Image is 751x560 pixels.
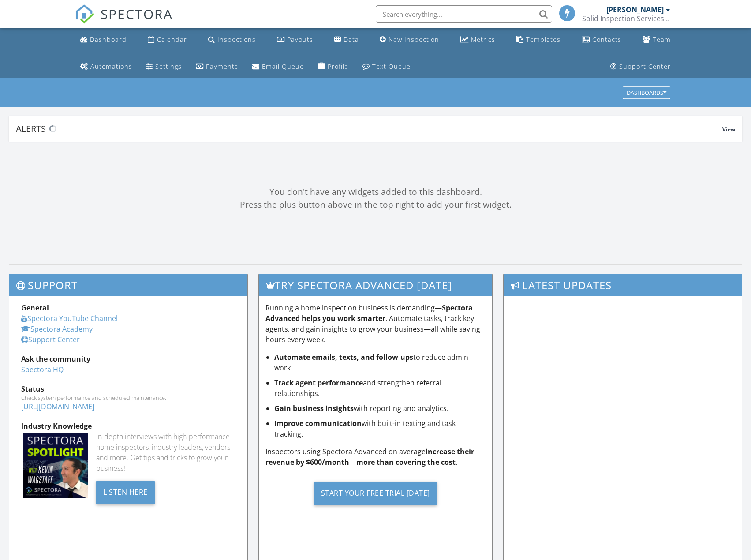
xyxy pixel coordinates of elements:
[526,35,560,44] div: Templates
[96,431,235,474] div: In-depth interviews with high-performance home inspectors, industry leaders, vendors and more. Ge...
[96,481,155,504] div: Listen Here
[9,186,742,198] div: You don't have any widgets added to this dashboard.
[262,62,304,71] div: Email Queue
[21,402,94,411] a: [URL][DOMAIN_NAME]
[21,421,235,431] div: Industry Knowledge
[21,354,235,364] div: Ask the community
[21,314,118,323] a: Spectora YouTube Channel
[143,59,185,75] a: Settings
[627,90,666,96] div: Dashboards
[144,32,191,48] a: Calendar
[273,32,317,48] a: Payouts
[90,35,127,44] div: Dashboard
[314,482,437,505] div: Start Your Free Trial [DATE]
[21,335,80,344] a: Support Center
[606,5,664,14] div: [PERSON_NAME]
[578,32,625,48] a: Contacts
[265,446,485,467] p: Inspectors using Spectora Advanced on average .
[328,62,348,71] div: Profile
[274,378,363,388] strong: Track agent performance
[274,403,354,413] strong: Gain business insights
[457,32,499,48] a: Metrics
[265,447,474,467] strong: increase their revenue by $600/month—more than covering the cost
[504,274,742,296] h3: Latest Updates
[639,32,674,48] a: Team
[359,59,414,75] a: Text Queue
[21,324,93,334] a: Spectora Academy
[21,384,235,394] div: Status
[155,62,182,71] div: Settings
[607,59,674,75] a: Support Center
[274,377,485,399] li: and strengthen referral relationships.
[205,32,259,48] a: Inspections
[77,32,130,48] a: Dashboard
[274,418,485,439] li: with built-in texting and task tracking.
[722,126,735,133] span: View
[9,274,247,296] h3: Support
[331,32,362,48] a: Data
[206,62,238,71] div: Payments
[287,35,313,44] div: Payouts
[314,59,352,75] a: Company Profile
[217,35,256,44] div: Inspections
[16,123,722,134] div: Alerts
[372,62,411,71] div: Text Queue
[582,14,670,23] div: Solid Inspection Services LLC
[265,302,485,345] p: Running a home inspection business is demanding— . Automate tasks, track key agents, and gain ins...
[265,303,473,323] strong: Spectora Advanced helps you work smarter
[75,12,173,30] a: SPECTORA
[265,474,485,512] a: Start Your Free Trial [DATE]
[274,352,413,362] strong: Automate emails, texts, and follow-ups
[471,35,495,44] div: Metrics
[90,62,132,71] div: Automations
[344,35,359,44] div: Data
[653,35,671,44] div: Team
[376,5,552,23] input: Search everything...
[101,4,173,23] span: SPECTORA
[592,35,621,44] div: Contacts
[623,87,670,99] button: Dashboards
[157,35,187,44] div: Calendar
[274,352,485,373] li: to reduce admin work.
[21,365,64,374] a: Spectora HQ
[274,418,362,428] strong: Improve communication
[75,4,94,24] img: The Best Home Inspection Software - Spectora
[21,394,235,401] div: Check system performance and scheduled maintenance.
[9,198,742,211] div: Press the plus button above in the top right to add your first widget.
[192,59,242,75] a: Payments
[259,274,492,296] h3: Try spectora advanced [DATE]
[77,59,136,75] a: Automations (Basic)
[96,487,155,497] a: Listen Here
[274,403,485,414] li: with reporting and analytics.
[23,433,88,498] img: Spectoraspolightmain
[21,303,49,313] strong: General
[249,59,307,75] a: Email Queue
[619,62,671,71] div: Support Center
[389,35,439,44] div: New Inspection
[513,32,564,48] a: Templates
[376,32,443,48] a: New Inspection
